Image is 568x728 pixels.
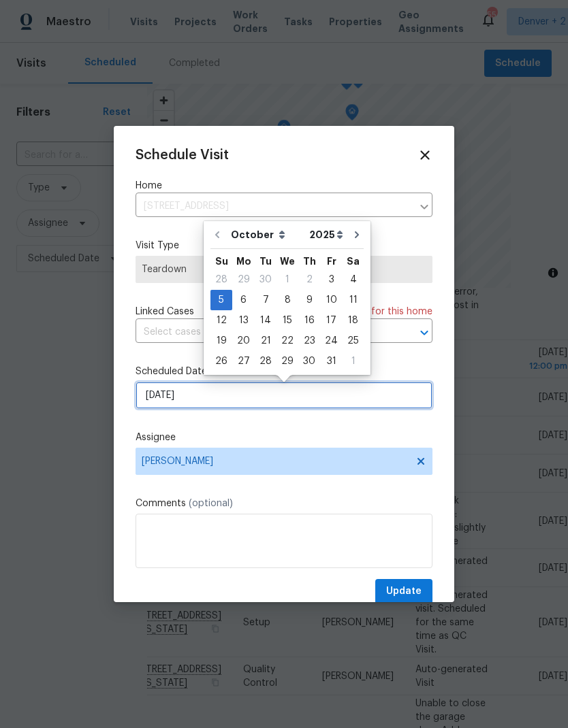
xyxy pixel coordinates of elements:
[136,365,432,378] label: Scheduled Date
[255,331,277,351] div: Tue Oct 21 2025
[343,290,364,310] div: Sat Oct 11 2025
[232,352,255,371] div: 27
[298,352,320,371] div: 30
[320,352,343,371] div: 31
[255,352,277,371] div: 28
[136,431,432,444] label: Assignee
[210,331,232,351] div: Sun Oct 19 2025
[347,257,360,266] abbr: Saturday
[280,257,295,266] abbr: Wednesday
[210,331,232,350] div: 19
[343,351,364,371] div: Sat Nov 01 2025
[375,579,432,604] button: Update
[210,352,232,371] div: 26
[207,221,227,248] button: Go to previous month
[298,290,320,310] div: Thu Oct 09 2025
[343,331,364,351] div: Sat Oct 25 2025
[255,291,277,310] div: 7
[298,331,320,351] div: Thu Oct 23 2025
[210,310,232,331] div: Sun Oct 12 2025
[255,269,277,290] div: Tue Sep 30 2025
[415,323,434,342] button: Open
[320,269,343,290] div: Fri Oct 03 2025
[136,239,432,252] label: Visit Type
[232,269,255,290] div: Mon Sep 29 2025
[298,310,320,331] div: Thu Oct 16 2025
[277,352,298,371] div: 29
[320,290,343,310] div: Fri Oct 10 2025
[232,290,255,310] div: Mon Oct 06 2025
[232,331,255,351] div: Mon Oct 20 2025
[327,257,336,266] abbr: Friday
[210,290,232,310] div: Sun Oct 05 2025
[210,270,232,289] div: 28
[189,499,233,508] span: (optional)
[298,270,320,289] div: 2
[232,311,255,330] div: 13
[255,290,277,310] div: Tue Oct 07 2025
[277,291,298,310] div: 8
[347,221,367,248] button: Go to next month
[136,148,229,162] span: Schedule Visit
[277,269,298,290] div: Wed Oct 01 2025
[298,269,320,290] div: Thu Oct 02 2025
[232,291,255,310] div: 6
[232,310,255,331] div: Mon Oct 13 2025
[320,331,343,350] div: 24
[277,310,298,331] div: Wed Oct 15 2025
[320,270,343,289] div: 3
[136,322,394,343] input: Select cases
[255,310,277,331] div: Tue Oct 14 2025
[320,351,343,371] div: Fri Oct 31 2025
[277,331,298,350] div: 22
[320,291,343,310] div: 10
[320,311,343,330] div: 17
[210,351,232,371] div: Sun Oct 26 2025
[277,270,298,289] div: 1
[277,290,298,310] div: Wed Oct 08 2025
[136,382,432,409] input: M/D/YYYY
[232,351,255,371] div: Mon Oct 27 2025
[343,269,364,290] div: Sat Oct 04 2025
[277,311,298,330] div: 15
[136,179,432,193] label: Home
[255,331,277,350] div: 21
[210,291,232,310] div: 5
[255,351,277,371] div: Tue Oct 28 2025
[232,270,255,289] div: 29
[142,263,426,276] span: Teardown
[320,310,343,331] div: Fri Oct 17 2025
[136,497,432,510] label: Comments
[210,311,232,330] div: 12
[210,269,232,290] div: Sun Sep 28 2025
[343,331,364,350] div: 25
[277,331,298,351] div: Wed Oct 22 2025
[232,331,255,350] div: 20
[343,270,364,289] div: 4
[303,257,316,266] abbr: Thursday
[343,291,364,310] div: 11
[298,351,320,371] div: Thu Oct 30 2025
[236,257,251,266] abbr: Monday
[215,257,228,266] abbr: Sunday
[386,583,422,600] span: Update
[259,257,272,266] abbr: Tuesday
[298,311,320,330] div: 16
[343,311,364,330] div: 18
[277,351,298,371] div: Wed Oct 29 2025
[320,331,343,351] div: Fri Oct 24 2025
[142,456,409,467] span: [PERSON_NAME]
[255,311,277,330] div: 14
[227,225,306,245] select: Month
[343,310,364,331] div: Sat Oct 18 2025
[255,270,277,289] div: 30
[417,148,432,163] span: Close
[136,196,412,217] input: Enter in an address
[298,331,320,350] div: 23
[298,291,320,310] div: 9
[136,305,194,318] span: Linked Cases
[306,225,347,245] select: Year
[343,352,364,371] div: 1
